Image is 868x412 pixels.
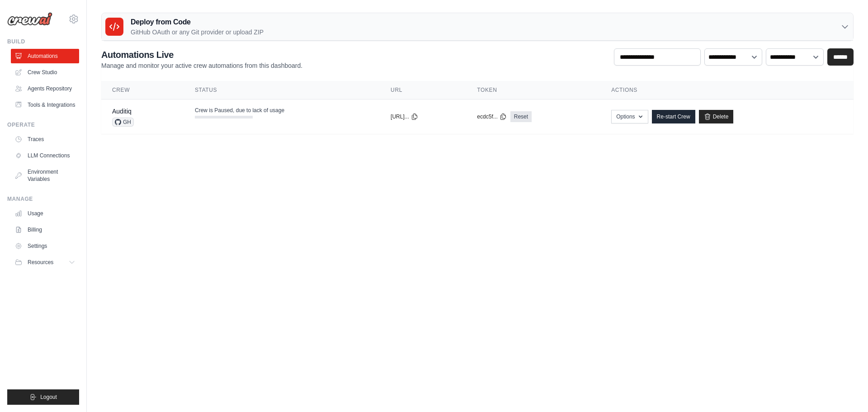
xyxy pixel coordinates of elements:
[466,81,600,99] th: Token
[11,165,79,186] a: Environment Variables
[11,81,79,96] a: Agents Repository
[510,111,532,122] a: Reset
[101,61,302,70] p: Manage and monitor your active crew automations from this dashboard.
[7,121,79,128] div: Operate
[11,255,79,270] button: Resources
[11,132,79,147] a: Traces
[699,110,734,123] a: Delete
[131,28,264,37] p: GitHub OAuth or any Git provider or upload ZIP
[11,65,79,80] a: Crew Studio
[184,81,380,99] th: Status
[11,49,79,63] a: Automations
[600,81,854,99] th: Actions
[40,393,57,401] span: Logout
[101,48,302,61] h2: Automations Live
[380,81,466,99] th: URL
[131,17,264,28] h3: Deploy from Code
[7,389,79,405] button: Logout
[11,223,79,237] a: Billing
[195,107,284,114] span: Crew is Paused, due to lack of usage
[11,239,79,253] a: Settings
[7,38,79,45] div: Build
[652,110,695,123] a: Re-start Crew
[11,98,79,112] a: Tools & Integrations
[101,81,184,99] th: Crew
[7,12,52,26] img: Logo
[611,110,648,123] button: Options
[7,195,79,203] div: Manage
[11,206,79,221] a: Usage
[477,113,506,120] button: ecdc5f...
[112,118,134,127] span: GH
[28,259,53,266] span: Resources
[112,108,132,115] a: Auditiq
[11,148,79,163] a: LLM Connections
